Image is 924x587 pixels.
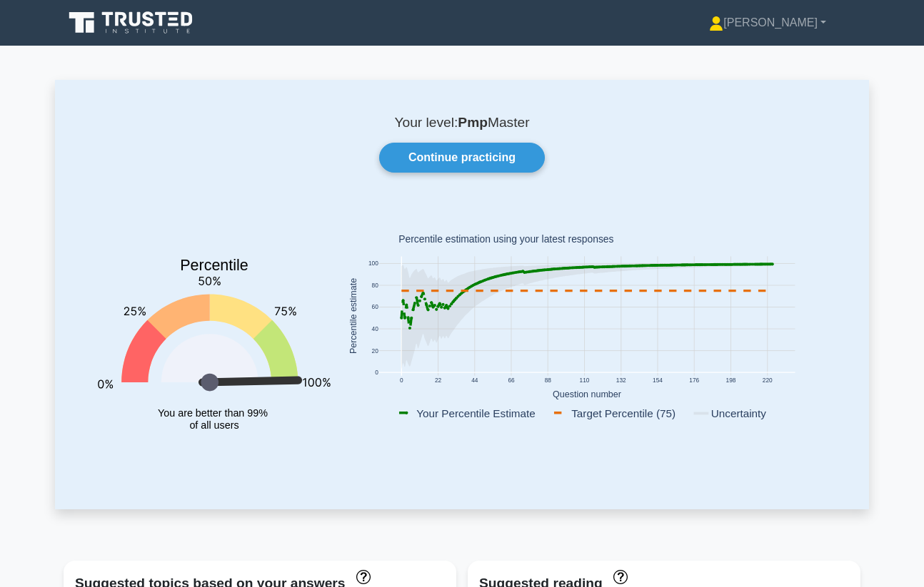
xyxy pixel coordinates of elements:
[375,369,378,376] text: 0
[545,377,552,384] text: 88
[580,377,590,384] text: 110
[368,260,378,267] text: 100
[471,377,478,384] text: 44
[553,389,621,399] text: Question number
[610,568,628,583] a: These concepts have been answered less than 50% correct. The guides disapear when you answer ques...
[675,9,860,37] a: [PERSON_NAME]
[458,115,488,130] b: Pmp
[353,568,371,583] a: These topics have been answered less than 50% correct. Topics disapear when you answer questions ...
[180,257,248,274] text: Percentile
[158,407,268,419] tspan: You are better than 99%
[348,278,358,354] text: Percentile estimate
[372,304,379,311] text: 60
[400,377,403,384] text: 0
[653,377,663,384] text: 154
[372,282,379,289] text: 80
[508,377,515,384] text: 66
[689,377,699,384] text: 176
[763,377,773,384] text: 220
[435,377,442,384] text: 22
[372,347,379,354] text: 20
[726,377,736,384] text: 198
[189,420,238,432] tspan: of all users
[616,377,626,384] text: 132
[89,114,835,131] p: Your level: Master
[398,234,613,245] text: Percentile estimation using your latest responses
[372,325,379,332] text: 40
[379,143,545,173] a: Continue practicing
